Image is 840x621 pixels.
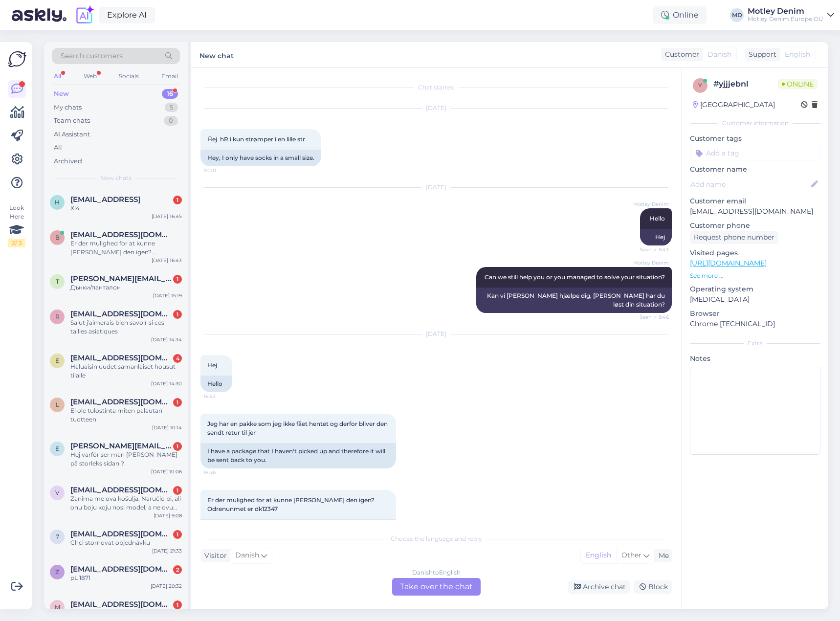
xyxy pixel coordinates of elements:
[632,200,669,208] span: Motley Denim
[8,239,25,247] div: 2 / 3
[99,7,155,23] a: Explore AI
[207,135,305,143] span: Ĥej hR i kun strømper i en lille str
[70,239,182,257] div: Er der mulighed for at kunne [PERSON_NAME] den igen? Odrenunmet er dk12347
[200,376,232,392] div: Hello
[748,7,834,23] a: Motley DenimMotley Denim Europe OÜ
[200,150,321,166] div: Hey, I only have socks in a small size.
[55,199,60,206] span: H
[690,284,820,294] p: Operating system
[632,313,669,321] span: Seen ✓ 8:46
[74,5,95,25] img: explore-ai
[690,133,820,144] p: Customer tags
[690,309,820,319] p: Browser
[70,530,172,538] span: 777999988@seznam.cz
[632,246,669,253] span: Seen ✓ 8:43
[164,116,178,126] div: 0
[200,519,396,545] div: Is there any way to have it sent again? The order number is dk12347
[690,119,820,128] div: Customer information
[70,283,182,292] div: Дънки/панталон
[159,70,180,83] div: Email
[151,582,182,590] div: [DATE] 20:32
[55,313,60,320] span: r
[55,489,59,496] span: v
[476,288,672,313] div: Kan vi [PERSON_NAME] hjælpe dig, [PERSON_NAME] har du løst din situation?
[748,15,823,23] div: Motley Denim Europe OÜ
[690,164,820,175] p: Customer name
[392,578,481,596] div: Take over the chat
[165,103,178,112] div: 5
[173,486,182,495] div: 1
[693,100,775,110] div: [GEOGRAPHIC_DATA]
[70,486,172,494] span: vzbole@gmail.com
[70,574,182,582] div: pL 1871
[412,568,461,577] div: Danish to English
[70,310,172,318] span: roroulysse9@gmail.com
[200,330,672,338] div: [DATE]
[61,51,123,61] span: Search customers
[707,49,731,60] span: Danish
[690,319,820,329] p: Chrome [TECHNICAL_ID]
[653,6,707,24] div: Online
[200,83,672,92] div: Chat started
[173,196,182,204] div: 1
[70,494,182,512] div: Zanima me ova košulja. Naručio bi, ali onu boju koju nosi model, a ne ovu prvu
[713,78,778,90] div: # yjjjebnl
[55,568,59,576] span: Z
[8,50,26,68] img: Askly Logo
[650,215,665,222] span: Hello
[173,275,182,284] div: 1
[690,146,820,160] input: Add a tag
[152,257,182,264] div: [DATE] 16:43
[151,336,182,343] div: [DATE] 14:34
[70,442,172,450] span: Eva.makikyro@telia.com
[55,234,60,241] span: b
[70,354,172,362] span: eemeli.laurinolli@hotmail.com
[173,398,182,407] div: 1
[690,354,820,364] p: Notes
[200,443,396,468] div: I have a package that I haven't picked up and therefore it will be sent back to you.
[70,600,172,609] span: martinsidlik123@gmail.com
[632,259,669,266] span: Motley Denim
[82,70,99,83] div: Web
[690,271,820,280] p: See more ...
[207,361,217,369] span: Hej
[54,89,69,99] div: New
[173,600,182,609] div: 1
[56,278,59,285] span: T
[690,221,820,231] p: Customer phone
[55,603,60,611] span: m
[730,8,744,22] div: MD
[621,551,641,559] span: Other
[70,318,182,336] div: Salut j'aimerais bien savoir si ces tailles asiatiques
[235,550,259,561] span: Danish
[152,547,182,554] div: [DATE] 21:33
[581,548,616,563] div: English
[152,424,182,431] div: [DATE] 10:14
[748,7,823,15] div: Motley Denim
[151,380,182,387] div: [DATE] 14:30
[200,551,227,561] div: Visitor
[56,533,59,540] span: 7
[173,354,182,363] div: 4
[173,442,182,451] div: 1
[54,103,82,112] div: My chats
[100,174,132,182] span: New chats
[568,580,630,594] div: Archive chat
[54,156,82,166] div: Archived
[203,393,240,400] span: 16:43
[690,179,809,190] input: Add name
[173,310,182,319] div: 1
[8,203,25,247] div: Look Here
[661,49,699,60] div: Customer
[70,398,172,406] span: lillman.hasse1968@gmail.com
[173,530,182,539] div: 1
[655,551,669,561] div: Me
[690,196,820,206] p: Customer email
[640,229,672,245] div: Hej
[70,450,182,468] div: Hej varför ser man [PERSON_NAME] på storleks sidan ?
[70,538,182,547] div: Chci stornovat objednávku
[55,445,59,452] span: E
[70,406,182,424] div: Ei ole tulostinta miten palautan tuotteen
[200,183,672,192] div: [DATE]
[70,195,140,204] span: Hel_h.k@hotmail.cim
